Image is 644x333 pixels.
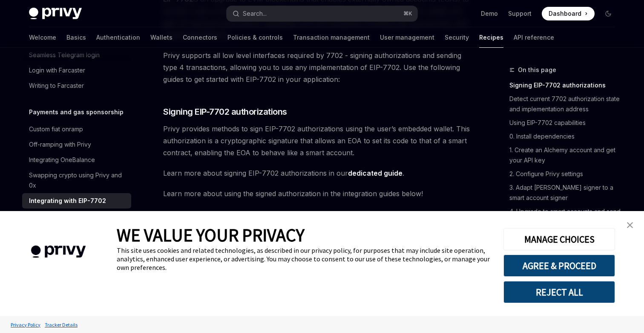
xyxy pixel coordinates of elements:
[542,7,595,20] a: Dashboard
[29,139,91,150] div: Off-ramping with Privy
[29,107,124,117] h5: Payments and gas sponsorship
[503,228,615,250] button: MANAGE CHOICES
[621,217,638,234] a: close banner
[163,123,470,159] span: Privy provides methods to sign EIP-7702 authorizations using the user’s embedded wallet. This aut...
[509,143,622,167] a: 1. Create an Alchemy account and get your API key
[503,281,615,303] button: REJECT ALL
[627,222,633,228] img: close banner
[29,65,85,75] div: Login with Farcaster
[150,27,172,48] a: Wallets
[22,122,131,137] a: Custom fiat onramp
[163,49,470,85] span: Privy supports all low level interfaces required by 7702 - signing authorizations and sending typ...
[509,167,622,181] a: 2. Configure Privy settings
[22,208,131,234] a: Funding wallets with Apple Pay and Google Pay
[348,169,402,178] a: dedicated guide
[549,9,581,18] span: Dashboard
[227,6,417,21] button: Search...⌘K
[13,233,104,270] img: company logo
[96,27,140,48] a: Authentication
[43,317,80,332] a: Tracker Details
[29,27,56,48] a: Welcome
[9,317,43,332] a: Privacy Policy
[509,205,622,229] a: 4. Upgrade to smart accounts and send sponsored transactions
[479,27,503,48] a: Recipes
[163,188,470,200] span: Learn more about using the signed authorization in the integration guides below!
[29,8,82,20] img: dark logo
[22,137,131,152] a: Off-ramping with Privy
[22,78,131,93] a: Writing to Farcaster
[227,27,283,48] a: Policies & controls
[481,9,498,18] a: Demo
[29,196,106,206] div: Integrating with EIP-7702
[509,92,622,116] a: Detect current 7702 authorization state and implementation address
[22,168,131,193] a: Swapping crypto using Privy and 0x
[163,167,470,179] span: Learn more about signing EIP-7702 authorizations in our .
[29,81,84,91] div: Writing to Farcaster
[445,27,469,48] a: Security
[243,9,267,19] div: Search...
[29,170,126,191] div: Swapping crypto using Privy and 0x
[509,78,622,92] a: Signing EIP-7702 authorizations
[601,7,615,20] button: Toggle dark mode
[509,116,622,130] a: Using EIP-7702 capabilities
[503,255,615,277] button: AGREE & PROCEED
[163,106,287,118] span: Signing EIP-7702 authorizations
[380,27,434,48] a: User management
[117,246,491,272] div: This site uses cookies and related technologies, as described in our privacy policy, for purposes...
[117,224,305,246] span: WE VALUE YOUR PRIVACY
[22,152,131,168] a: Integrating OneBalance
[508,9,532,18] a: Support
[22,193,131,208] a: Integrating with EIP-7702
[29,155,95,165] div: Integrating OneBalance
[66,27,86,48] a: Basics
[29,124,83,134] div: Custom fiat onramp
[514,27,554,48] a: API reference
[183,27,217,48] a: Connectors
[22,63,131,78] a: Login with Farcaster
[509,130,622,143] a: 0. Install dependencies
[403,10,412,17] span: ⌘ K
[293,27,370,48] a: Transaction management
[518,65,556,75] span: On this page
[509,181,622,205] a: 3. Adapt [PERSON_NAME] signer to a smart account signer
